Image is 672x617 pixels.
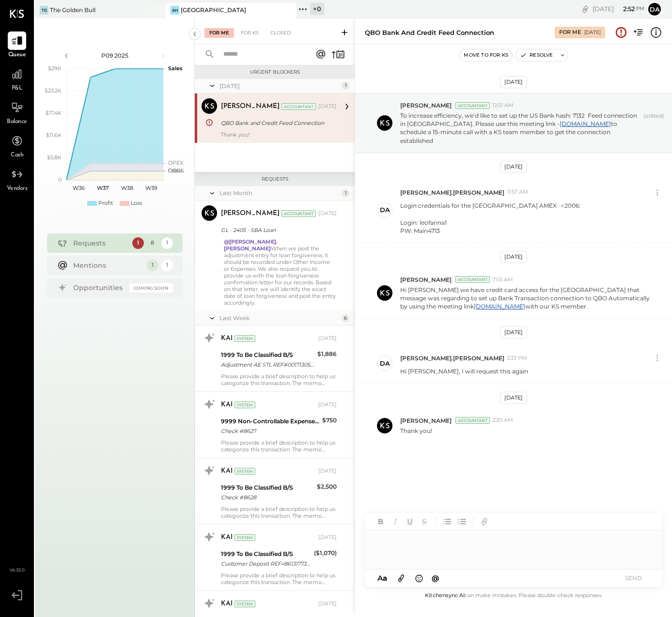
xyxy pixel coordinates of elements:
a: [DOMAIN_NAME] [560,120,611,127]
button: @ [429,572,442,584]
span: [PERSON_NAME].[PERSON_NAME] [400,188,504,197]
div: [DATE] [219,82,339,90]
div: 1 [161,260,173,271]
div: 8 [147,237,158,249]
a: Cash [0,132,33,160]
p: To increase efficiency, we’d like to set up the US Bank hash: 7132 Feed connection in [GEOGRAPHIC... [400,111,640,145]
div: Requests [73,238,127,248]
div: 1 [342,82,349,90]
div: For KS [236,28,264,38]
div: [DATE] [318,467,337,475]
p: Hi [PERSON_NAME], I will request this again [400,367,528,375]
p: Hi [PERSON_NAME] we have credit card access for the [GEOGRAPHIC_DATA] that message was regarding ... [400,286,651,310]
div: $750 [322,416,337,425]
div: Last Month [219,189,339,197]
div: For Me [559,29,581,36]
div: PW: Main4713 [400,227,580,235]
div: [DATE] [318,335,337,342]
text: $11.6K [46,132,62,139]
div: Mentions [73,261,142,270]
button: Move to for ks [460,49,512,61]
div: [PERSON_NAME] [221,209,280,218]
text: 0 [58,176,62,183]
span: 12:51 AM [492,102,514,109]
button: Ordered List [455,515,468,528]
div: [DATE] [584,29,601,36]
div: The Golden Bull [50,6,95,14]
div: + 0 [310,3,324,15]
div: P09 2025 [74,51,156,60]
div: System [234,335,255,342]
button: Unordered List [441,515,453,528]
div: For Me [204,28,234,38]
div: ($1,070) [314,548,337,558]
text: $5.8K [47,154,62,161]
p: Login credentials for the [GEOGRAPHIC_DATA] AMEX 2006: [400,201,580,235]
div: Thank you! [221,131,337,138]
div: da [380,205,390,215]
div: 1999 To Be Classified B/S [221,483,314,493]
span: 11:57 AM [507,188,528,196]
text: $29K [48,65,62,72]
div: When we post the adjustment entry for loan forgiveness, it should be recorded under Other Income ... [224,238,337,306]
button: SEND [614,571,653,585]
text: $23.2K [45,87,62,94]
span: a [383,573,387,583]
text: OPEX [168,159,184,166]
div: 1 [161,237,173,249]
a: Vendors [0,165,33,193]
button: Italic [389,515,402,528]
div: 1 [132,237,144,249]
text: W39 [145,185,157,191]
div: KAI [221,533,233,542]
span: 3:33 PM [507,355,527,362]
div: Please provide a brief description to help us categorize this transaction. The memo might be help... [221,439,337,453]
span: [PERSON_NAME].[PERSON_NAME] [400,354,504,362]
span: [PERSON_NAME] [400,101,452,109]
div: Closed [266,28,296,38]
div: [GEOGRAPHIC_DATA] [181,6,246,14]
div: [DATE] [318,210,337,217]
div: Last Week [219,314,339,322]
button: Bold [375,515,387,528]
div: TG [40,6,48,15]
span: 7:03 AM [492,276,513,284]
div: 9999 Non-Controllable Expenses:Other Income and Expenses:To Be Classified [221,416,319,426]
p: Thank you! [400,427,432,435]
div: KAI [221,466,233,476]
div: Please provide a brief description to help us categorize this transaction. The memo might be help... [221,572,337,586]
div: Adjustment AE STL REF#0017130560001 [221,360,314,370]
span: [PERSON_NAME] [400,276,452,284]
span: # [561,202,564,209]
span: Balance [7,118,27,126]
div: [DATE] [318,600,337,608]
div: [DATE] [318,103,337,110]
div: [DATE] [500,251,527,263]
span: @ [432,573,439,583]
div: 1999 To Be Classified B/S [221,549,311,559]
span: P&L [12,84,23,93]
button: Resolve [516,49,557,61]
div: System [234,468,255,475]
div: Check #8628 [221,493,314,502]
div: $2,500 [317,482,337,492]
div: GL - 2405 - SBA Loan [221,225,334,235]
div: Accountant [455,276,490,283]
a: P&L [0,65,33,93]
span: Queue [8,51,26,60]
text: Occu... [168,167,185,174]
div: Urgent Blockers [200,69,350,76]
a: Balance [0,98,33,126]
div: Coming Soon [129,283,173,293]
div: Profit [98,200,113,207]
span: Cash [11,151,23,160]
div: Customer Deposit REF=8613177358 [221,559,311,569]
div: da [380,359,390,368]
div: Accountant [281,103,316,110]
div: Loss [131,200,142,207]
div: QBO Bank and Credit Feed Connection [365,28,494,37]
span: Vendors [7,185,28,193]
div: AH [171,6,179,15]
span: 2:20 AM [492,416,513,424]
button: da [647,1,662,17]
